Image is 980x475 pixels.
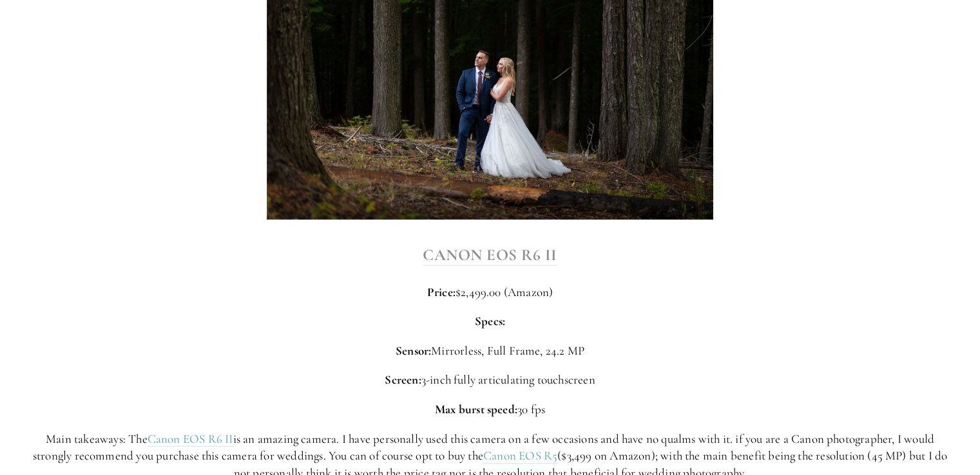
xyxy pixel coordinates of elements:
p: Mirrorless, Full Frame, 24.2 MP [32,342,948,360]
a: Canon EOS R5 [483,448,557,464]
p: $2,499.00 (Amazon) [32,284,948,301]
strong: Max burst speed: [435,402,517,416]
strong: Canon EOS R6 II [423,245,557,265]
strong: Specs: [475,313,505,328]
a: Canon EOS R6 II [423,245,557,266]
strong: Price: [427,284,456,299]
p: 3-inch fully articulating touchscreen [32,371,948,389]
strong: Sensor: [396,343,431,358]
a: Canon EOS R6 II [148,431,233,447]
p: 30 fps [32,401,948,418]
strong: Screen: [385,372,421,387]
